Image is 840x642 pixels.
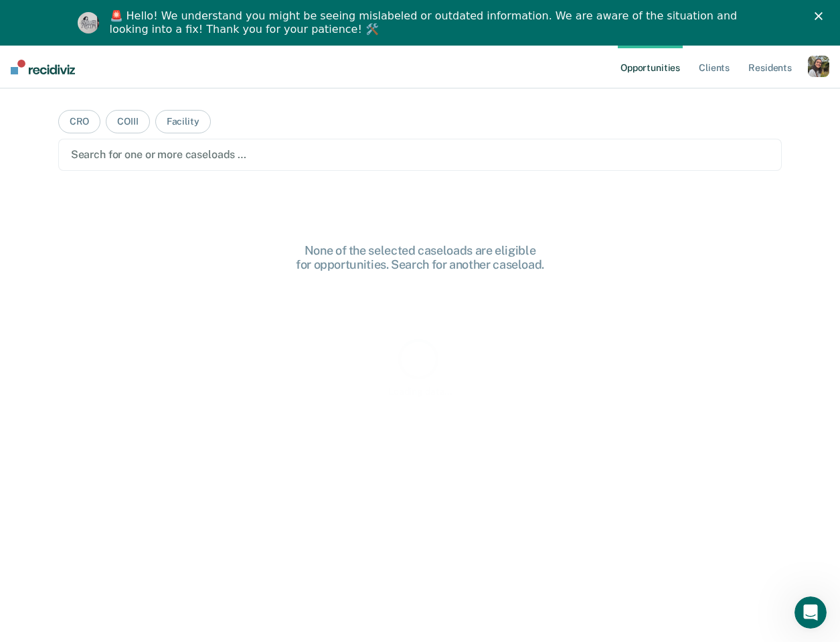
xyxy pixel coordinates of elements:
button: CRO [58,110,101,133]
div: Close [815,12,828,20]
button: Facility [155,110,211,133]
div: None of the selected caseloads are eligible for opportunities. Search for another caseload. [206,243,635,272]
img: Profile image for Kim [78,12,99,34]
button: COIII [106,110,149,133]
a: Clients [696,46,732,88]
iframe: Intercom live chat [794,596,827,629]
img: Recidiviz [11,60,75,74]
div: 🚨 Hello! We understand you might be seeing mislabeled or outdated information. We are aware of th... [110,9,742,36]
a: Opportunities [618,46,683,88]
a: Residents [746,46,794,88]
